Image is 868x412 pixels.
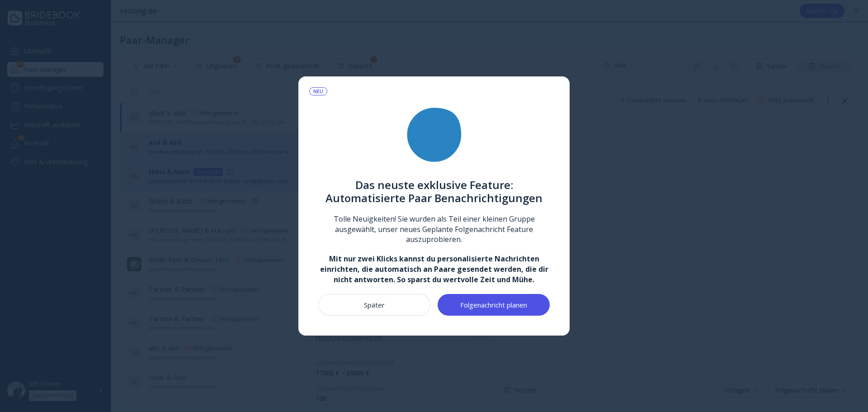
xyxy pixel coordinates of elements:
div: Später [364,301,385,308]
h4: Das neuste exklusive Feature: Automatisierte Paar Benachrichtigungen [318,179,550,205]
button: Später [318,294,430,316]
b: Mit nur zwei Klicks kannst du personalisierte Nachrichten einrichten, die automatisch an Paare ge... [318,254,550,285]
div: Folgenachricht planen [460,301,527,308]
div: NEU [313,87,323,95]
div: Tolle Neuigkeiten! Sie wurden als Teil einer kleinen Gruppe ausgewählt, unser neues Geplante Folg... [318,214,550,245]
button: Folgenachricht planen [438,294,550,316]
